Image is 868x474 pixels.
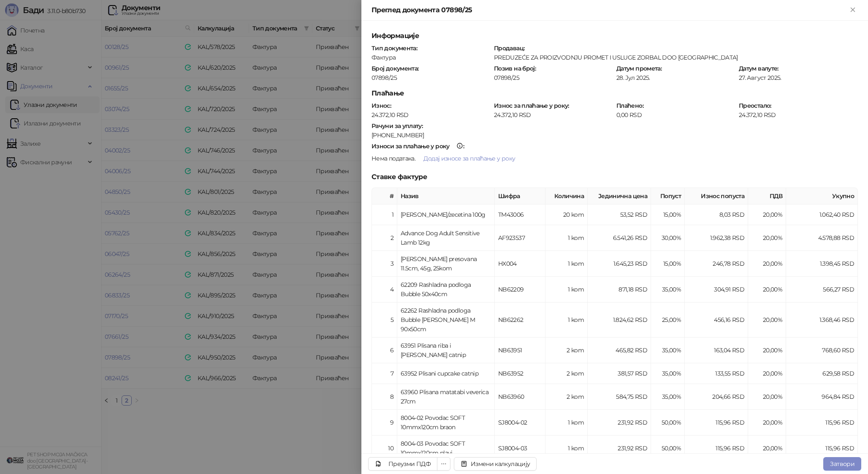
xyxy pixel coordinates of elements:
td: 1.368,46 RSD [786,302,858,338]
th: Количина [545,188,588,204]
td: 1.962,38 RSD [685,225,748,251]
td: 6.541,26 RSD [588,225,651,251]
span: 20,00 % [763,286,782,293]
span: ellipsis [441,461,447,467]
div: 62209 Rashladna podloga Bubble 50x40cm [401,280,491,299]
td: 25,00% [651,302,685,338]
td: NB62209 [495,277,545,302]
td: SJ8004-02 [495,410,545,436]
strong: Преостало : [739,102,771,109]
div: 07898/25 [371,74,491,82]
td: NB62262 [495,302,545,338]
td: 50,00% [651,436,685,461]
td: 115,96 RSD [786,436,858,461]
td: 1 kom [545,251,588,277]
td: 10 [372,436,397,461]
span: 20,00 % [763,346,782,354]
div: 28. Јул 2025. [616,74,736,82]
th: Износ попуста [685,188,748,204]
td: 246,78 RSD [685,251,748,277]
td: 629,58 RSD [786,363,858,384]
th: Укупно [786,188,858,204]
div: 24.372,10 RSD [738,111,859,119]
td: AF923537 [495,225,545,251]
td: 8 [372,384,397,410]
div: 63952 Plisani cupcake catnip [401,369,491,378]
td: 1.062,40 RSD [786,204,858,225]
span: 20,00 % [763,211,782,218]
div: [PERSON_NAME]/zecetina 100g [401,210,491,219]
span: 20,00 % [763,393,782,400]
td: 231,92 RSD [588,410,651,436]
td: 9 [372,410,397,436]
strong: Број документа : [372,65,418,72]
td: 35,00% [651,363,685,384]
td: 7 [372,363,397,384]
td: 231,92 RSD [588,436,651,461]
strong: Датум валуте : [739,65,778,72]
td: 4 [372,277,397,302]
button: Затвори [823,457,861,471]
td: 2 kom [545,384,588,410]
td: 35,00% [651,277,685,302]
td: 35,00% [651,384,685,410]
td: 15,00% [651,204,685,225]
div: 8004-02 Povodac SOFT 10mmx120cm braon [401,413,491,432]
strong: Рачуни за уплату : [372,122,423,130]
div: 62262 Rashladna podloga Bubble [PERSON_NAME] M 90x50cm [401,306,491,334]
span: Нема података [372,155,415,162]
div: PREDUZEĆE ZA PROIZVODNJU PROMET I USLUGE ZORBAL DOO [GEOGRAPHIC_DATA] [494,54,857,61]
td: 871,18 RSD [588,277,651,302]
td: 15,00% [651,251,685,277]
td: 20 kom [545,204,588,225]
div: 07898/25 [494,74,613,82]
td: 768,60 RSD [786,338,858,363]
strong: Датум промета : [616,65,662,72]
td: 456,16 RSD [685,302,748,338]
th: Попуст [651,188,685,204]
strong: Позив на број : [494,65,536,72]
td: 964,84 RSD [786,384,858,410]
strong: Износ : [372,102,391,109]
td: 30,00% [651,225,685,251]
div: Advance Dog Adult Sensitive Lamb 12kg [401,229,491,247]
td: 6 [372,338,397,363]
td: 566,27 RSD [786,277,858,302]
span: 20,00 % [763,370,782,377]
td: 1 [372,204,397,225]
td: 2 [372,225,397,251]
h5: Плаћање [372,88,858,98]
button: Додај износе за плаћање у року [417,152,522,165]
td: 3 [372,251,397,277]
div: . [371,152,859,165]
td: 1 kom [545,277,588,302]
td: NB63960 [495,384,545,410]
div: [PHONE_NUMBER] [372,131,858,139]
td: 115,96 RSD [786,410,858,436]
td: 1 kom [545,436,588,461]
div: 24.372,10 RSD [371,111,491,119]
td: HX004 [495,251,545,277]
span: 20,00 % [763,234,782,242]
th: ПДВ [748,188,786,204]
button: Close [848,5,858,15]
td: NB63952 [495,363,545,384]
td: 50,00% [651,410,685,436]
td: 5 [372,302,397,338]
div: Преглед документа 07898/25 [372,5,848,15]
td: 8,03 RSD [685,204,748,225]
a: Преузми ПДФ [368,457,437,471]
span: 20,00 % [763,444,782,452]
td: 163,04 RSD [685,338,748,363]
td: 204,66 RSD [685,384,748,410]
div: 63960 Plisana matatabi veverica 27cm [401,387,491,406]
td: 53,52 RSD [588,204,651,225]
td: 381,57 RSD [588,363,651,384]
th: Назив [397,188,495,204]
td: 1.645,23 RSD [588,251,651,277]
td: 115,96 RSD [685,436,748,461]
strong: Плаћено : [616,102,643,109]
span: 20,00 % [763,260,782,267]
td: 2 kom [545,338,588,363]
td: 4.578,88 RSD [786,225,858,251]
